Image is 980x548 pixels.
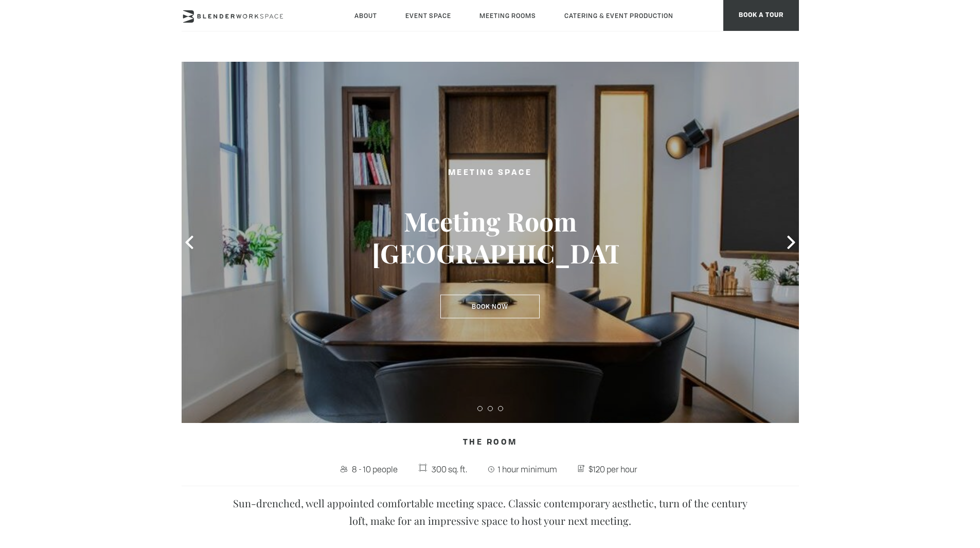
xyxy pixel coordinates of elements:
span: 1 hour minimum [496,461,560,478]
h3: Meeting Room [GEOGRAPHIC_DATA] [372,205,609,269]
span: 8 - 10 people [349,461,400,478]
span: 300 sq. ft. [429,461,470,478]
span: $120 per hour [586,461,640,478]
h2: Meeting Space [372,167,609,180]
p: Sun-drenched, well appointed comfortable meeting space. Classic contemporary aesthetic, turn of t... [233,494,747,529]
h4: The Room [182,433,799,453]
a: Book Now [440,295,540,319]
